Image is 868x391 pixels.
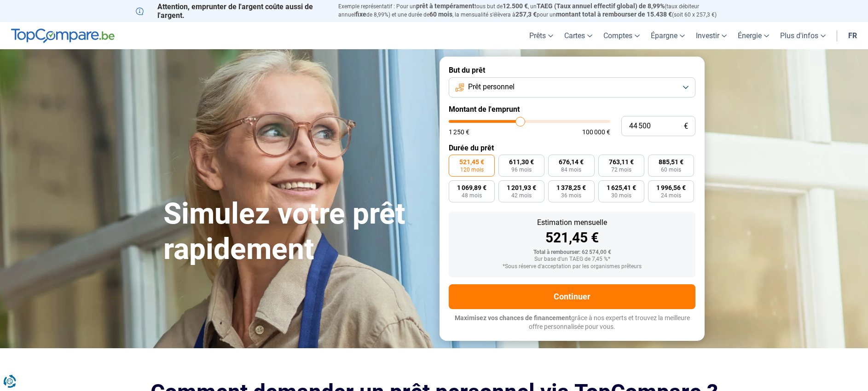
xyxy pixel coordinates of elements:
div: *Sous réserve d'acceptation par les organismes prêteurs [456,264,688,270]
label: Durée du prêt [449,144,695,152]
button: Prêt personnel [449,77,695,98]
span: € [684,122,688,130]
p: grâce à nos experts et trouvez la meilleure offre personnalisée pour vous. [449,314,695,332]
span: 1 378,25 € [556,184,586,191]
h1: Simulez votre prêt rapidement [163,196,428,267]
span: 12.500 € [503,2,528,10]
p: Exemple représentatif : Pour un tous but de , un (taux débiteur annuel de 8,99%) et une durée de ... [338,2,732,19]
span: 30 mois [611,193,631,198]
div: 521,45 € [456,231,688,245]
button: Continuer [449,284,695,309]
span: montant total à rembourser de 15.438 € [556,11,672,18]
span: TAEG (Taux annuel effectif global) de 8,99% [537,2,665,10]
span: fixe [355,11,366,18]
div: Total à rembourser: 62 574,00 € [456,249,688,256]
a: Comptes [598,22,645,49]
span: 1 625,41 € [607,184,636,191]
span: 48 mois [462,193,482,198]
span: Prêt personnel [468,82,515,92]
div: Estimation mensuelle [456,219,688,226]
a: Énergie [732,22,775,49]
span: 1 201,93 € [507,184,536,191]
p: Attention, emprunter de l'argent coûte aussi de l'argent. [136,2,327,20]
img: TopCompare [11,29,115,43]
span: 763,11 € [609,159,634,165]
span: 84 mois [561,167,581,172]
a: Prêts [524,22,559,49]
span: 257,3 € [515,11,537,18]
a: Cartes [559,22,598,49]
span: 1 996,56 € [656,184,686,191]
a: Plus d'infos [775,22,831,49]
span: 120 mois [460,167,484,172]
label: Montant de l'emprunt [449,105,695,114]
span: 611,30 € [509,159,534,165]
span: 96 mois [511,167,532,172]
a: Épargne [645,22,690,49]
span: 60 mois [429,11,452,18]
span: 885,51 € [659,159,683,165]
span: 1 250 € [449,129,469,135]
label: But du prêt [449,66,695,75]
span: 521,45 € [459,159,484,165]
span: 36 mois [561,193,581,198]
a: fr [843,22,862,49]
span: 60 mois [661,167,681,172]
span: 1 069,89 € [457,184,486,191]
span: 100 000 € [582,129,610,135]
span: 24 mois [661,193,681,198]
span: 676,14 € [559,159,584,165]
a: Investir [690,22,732,49]
span: 72 mois [611,167,631,172]
span: 42 mois [511,193,532,198]
div: Sur base d'un TAEG de 7,45 %* [456,256,688,263]
span: prêt à tempérament [416,2,475,10]
span: Maximisez vos chances de financement [455,314,571,322]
